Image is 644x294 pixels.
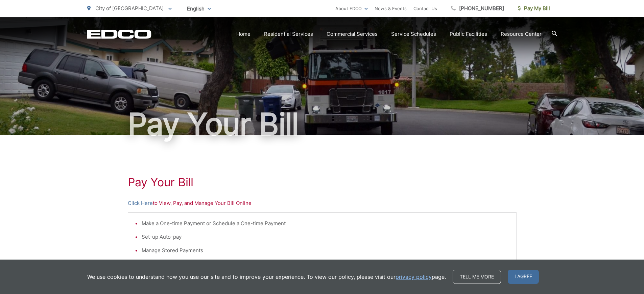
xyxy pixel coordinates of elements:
[87,107,557,141] h1: Pay Your Bill
[508,270,539,284] span: I agree
[413,4,437,12] a: Contact Us
[375,4,407,12] a: News & Events
[391,30,436,38] a: Service Schedules
[396,273,432,281] a: privacy policy
[95,5,164,11] span: City of [GEOGRAPHIC_DATA]
[327,30,378,38] a: Commercial Services
[335,4,368,12] a: About EDCO
[264,30,313,38] a: Residential Services
[87,273,446,281] p: We use cookies to understand how you use our site and to improve your experience. To view our pol...
[142,233,509,241] li: Set-up Auto-pay
[450,30,487,38] a: Public Facilities
[501,30,542,38] a: Resource Center
[453,270,501,284] a: Tell me more
[182,3,216,15] span: English
[142,246,509,255] li: Manage Stored Payments
[518,4,550,12] span: Pay My Bill
[128,199,153,207] a: Click Here
[87,29,151,39] a: EDCD logo. Return to the homepage.
[236,30,251,38] a: Home
[128,199,517,207] p: to View, Pay, and Manage Your Bill Online
[128,176,517,189] h1: Pay Your Bill
[142,219,509,228] li: Make a One-time Payment or Schedule a One-time Payment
